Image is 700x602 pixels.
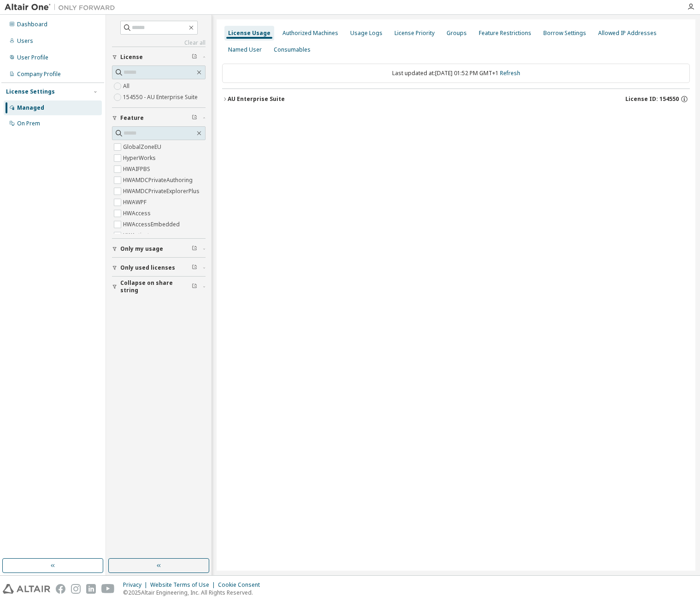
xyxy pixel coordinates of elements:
a: Refresh [500,69,520,77]
button: AU Enterprise SuiteLicense ID: 154550 [222,89,690,109]
label: GlobalZoneEU [123,142,163,153]
div: Consumables [274,46,311,53]
button: License [112,47,206,67]
span: Clear filter [192,53,197,61]
span: Feature [120,114,144,122]
img: Altair One [5,3,120,12]
div: Feature Restrictions [479,30,531,37]
button: Feature [112,108,206,128]
label: HWAIFPBS [123,164,152,175]
img: linkedin.svg [86,584,96,594]
div: License Priority [394,30,435,37]
div: Managed [17,104,44,112]
div: Website Terms of Use [150,581,218,589]
button: Collapse on share string [112,277,206,297]
span: Clear filter [192,245,197,253]
span: Collapse on share string [120,279,192,294]
div: Named User [228,46,262,53]
div: AU Enterprise Suite [228,95,285,103]
p: © 2025 Altair Engineering, Inc. All Rights Reserved. [123,589,265,596]
span: Only my usage [120,245,163,253]
label: HWAMDCPrivateExplorerPlus [123,186,201,197]
label: 154550 - AU Enterprise Suite [123,92,200,103]
div: Dashboard [17,21,47,28]
label: HWActivate [123,230,154,241]
div: Cookie Consent [218,581,265,589]
div: Borrow Settings [543,30,586,37]
div: Privacy [123,581,150,589]
div: Users [17,37,33,45]
img: instagram.svg [71,584,81,594]
label: All [123,81,131,92]
label: HWAccessEmbedded [123,219,182,230]
span: Clear filter [192,114,197,122]
label: HWAMDCPrivateAuthoring [123,175,194,186]
label: HWAccess [123,208,153,219]
div: License Settings [6,88,55,95]
div: Company Profile [17,71,61,78]
button: Only used licenses [112,258,206,278]
div: Usage Logs [350,30,382,37]
div: On Prem [17,120,40,127]
span: Only used licenses [120,264,175,271]
img: facebook.svg [56,584,65,594]
span: Clear filter [192,264,197,271]
img: youtube.svg [101,584,115,594]
a: Clear all [112,39,206,47]
label: HWAWPF [123,197,148,208]
img: altair_logo.svg [3,584,50,594]
span: License ID: 154550 [625,95,679,103]
div: Last updated at: [DATE] 01:52 PM GMT+1 [222,64,690,83]
div: License Usage [228,30,271,37]
button: Only my usage [112,239,206,259]
div: Groups [447,30,467,37]
span: Clear filter [192,283,197,290]
div: Authorized Machines [282,30,338,37]
label: HyperWorks [123,153,158,164]
div: User Profile [17,54,48,61]
span: License [120,53,143,61]
div: Allowed IP Addresses [598,30,657,37]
